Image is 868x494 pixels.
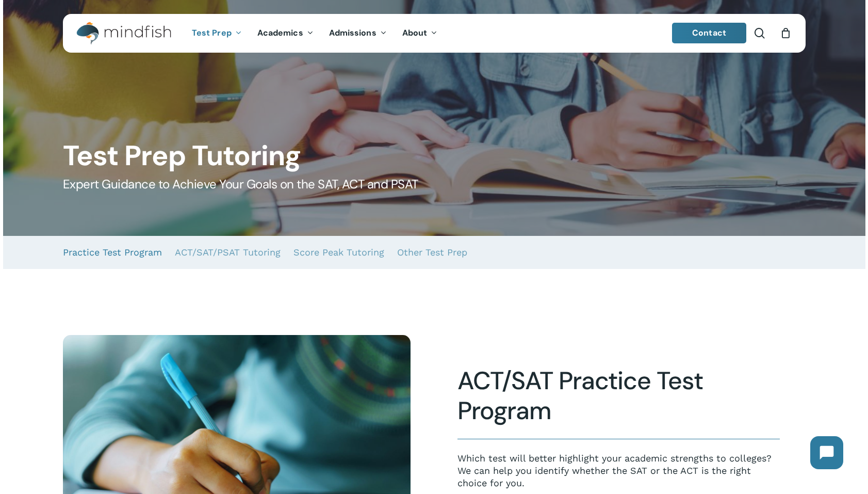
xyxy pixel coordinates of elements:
a: Contact [672,23,746,43]
a: Other Test Prep [397,236,467,269]
span: Test Prep [192,27,232,38]
h2: ACT/SAT Practice Test Program [457,366,780,426]
nav: Main Menu [184,14,445,53]
iframe: Chatbot [800,426,854,480]
a: About [395,29,446,38]
p: Which test will better highlight your academic strengths to colleges? We can help you identify wh... [457,452,780,489]
span: Academics [257,27,303,38]
a: Admissions [321,29,395,38]
span: About [402,27,428,38]
h1: Test Prep Tutoring [63,139,805,172]
span: Contact [692,27,726,38]
a: Academics [250,29,321,38]
a: Score Peak Tutoring [293,236,384,269]
span: Admissions [329,27,376,38]
a: Cart [780,27,792,39]
a: Practice Test Program [63,236,162,269]
a: Test Prep [184,29,250,38]
a: ACT/SAT/PSAT Tutoring [175,236,281,269]
header: Main Menu [63,14,806,53]
h5: Expert Guidance to Achieve Your Goals on the SAT, ACT and PSAT [63,176,805,193]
